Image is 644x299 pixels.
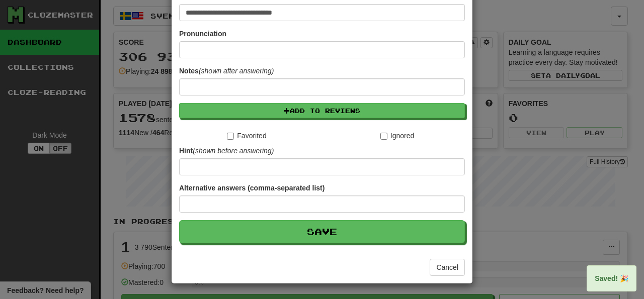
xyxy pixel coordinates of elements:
[179,220,465,243] button: Save
[227,133,234,140] input: Favorited
[179,183,325,193] label: Alternative answers (comma-separated list)
[179,146,274,156] label: Hint
[179,66,274,76] label: Notes
[193,147,274,155] em: (shown before answering)
[179,103,465,118] button: Add to Reviews
[199,67,274,75] em: (shown after answering)
[587,265,636,291] div: Saved! 🎉
[380,133,387,140] input: Ignored
[430,259,465,276] button: Cancel
[227,131,266,141] label: Favorited
[179,29,226,39] label: Pronunciation
[380,131,414,141] label: Ignored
